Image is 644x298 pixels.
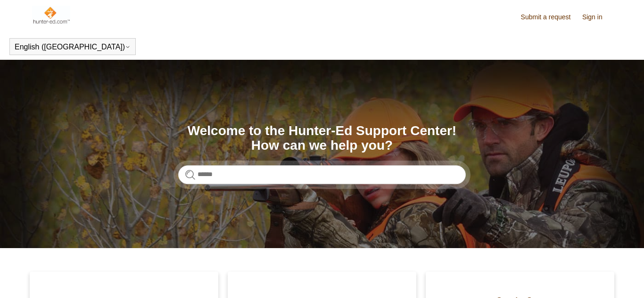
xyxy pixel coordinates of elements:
div: Chat Support [583,266,637,291]
img: Hunter-Ed Help Center home page [32,6,70,24]
h1: Welcome to the Hunter-Ed Support Center! How can we help you? [178,124,466,153]
a: Submit a request [521,12,580,22]
input: Search [178,165,466,184]
button: English ([GEOGRAPHIC_DATA]) [15,43,131,51]
a: Sign in [582,12,612,22]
